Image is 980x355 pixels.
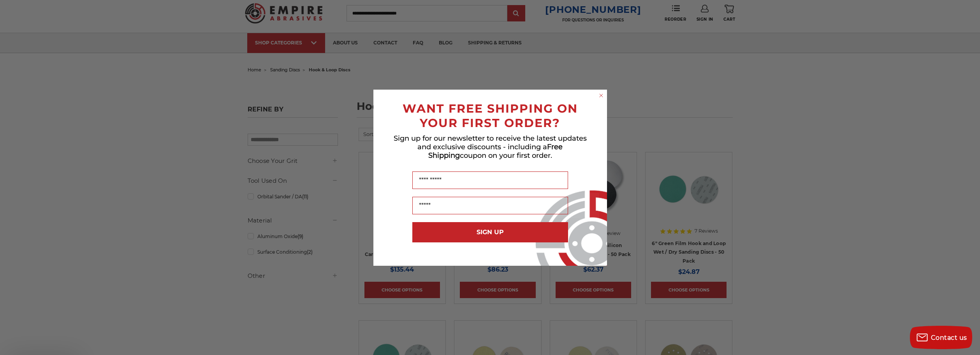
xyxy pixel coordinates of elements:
span: Contact us [931,334,967,341]
span: WANT FREE SHIPPING ON YOUR FIRST ORDER? [403,101,578,130]
span: Sign up for our newsletter to receive the latest updates and exclusive discounts - including a co... [394,134,587,160]
span: Free Shipping [428,143,563,160]
input: Email [412,197,568,214]
button: Close dialog [597,92,605,99]
button: Contact us [910,326,972,349]
button: SIGN UP [412,222,568,242]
